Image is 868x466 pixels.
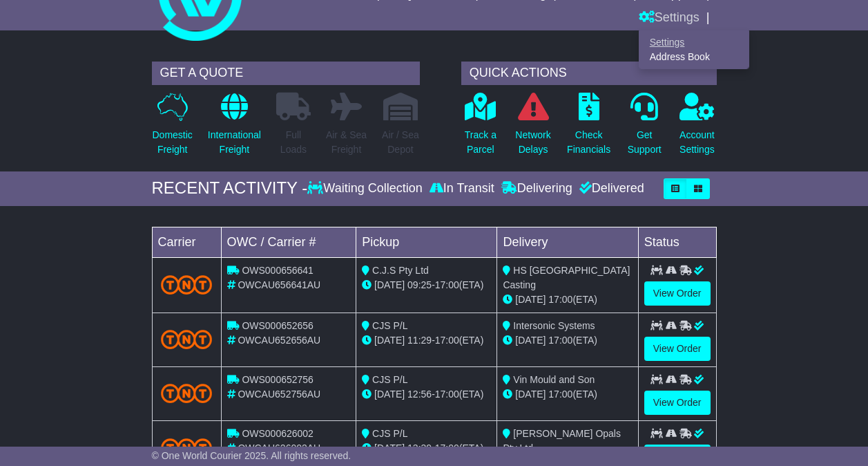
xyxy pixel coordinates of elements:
span: OWCAU656641AU [238,279,320,290]
a: View Order [644,337,711,361]
span: CJS P/L [372,320,407,331]
div: Delivering [498,181,576,196]
span: [DATE] [374,335,405,346]
span: OWCAU652656AU [238,335,320,346]
p: Network Delays [515,128,550,157]
span: [DATE] [515,389,546,400]
span: OWS000652756 [242,374,314,385]
td: Delivery [497,227,638,257]
p: Account Settings [679,128,715,157]
p: Check Financials [567,128,610,157]
td: Pickup [356,227,497,257]
span: [DATE] [374,442,405,454]
div: - (ETA) [362,387,491,402]
span: 13:39 [407,442,432,454]
span: OWS000626002 [242,428,314,439]
span: 17:00 [435,279,459,290]
span: OWS000656641 [242,265,314,276]
span: [DATE] [515,335,546,346]
span: OWCAU652756AU [238,389,320,400]
img: TNT_Domestic.png [161,275,213,294]
span: 17:00 [435,389,459,400]
td: Carrier [152,227,221,257]
div: GET A QUOTE [152,62,420,85]
span: HS [GEOGRAPHIC_DATA] Casting [503,265,630,290]
span: 17:00 [548,335,572,346]
p: Get Support [628,128,662,157]
img: TNT_Domestic.png [161,438,213,457]
p: International Freight [208,128,261,157]
a: DomesticFreight [152,92,193,165]
div: Quote/Book [639,30,749,69]
p: Air / Sea Depot [382,128,419,157]
span: [DATE] [374,279,405,290]
span: 12:56 [407,389,432,400]
a: Track aParcel [464,92,497,165]
div: - (ETA) [362,278,491,292]
span: Intersonic Systems [513,320,595,331]
a: GetSupport [627,92,662,165]
div: In Transit [426,181,498,196]
span: 11:29 [407,335,432,346]
td: OWC / Carrier # [221,227,356,257]
td: Status [638,227,716,257]
span: Vin Mould and Son [513,374,595,385]
div: Delivered [576,181,644,196]
a: CheckFinancials [566,92,611,165]
div: (ETA) [503,387,632,402]
div: (ETA) [503,292,632,307]
span: 17:00 [548,389,572,400]
a: NetworkDelays [514,92,551,165]
img: TNT_Domestic.png [161,384,213,402]
div: QUICK ACTIONS [461,62,717,85]
span: CJS P/L [372,428,407,439]
span: C.J.S Pty Ltd [372,265,429,276]
a: View Order [644,281,711,306]
span: 17:00 [435,442,459,454]
a: Settings [639,35,749,50]
span: [DATE] [374,389,405,400]
a: View Order [644,391,711,415]
a: AccountSettings [679,92,715,165]
p: Track a Parcel [465,128,496,157]
span: CJS P/L [372,374,407,385]
img: TNT_Domestic.png [161,330,213,348]
p: Air & Sea Freight [326,128,367,157]
span: OWCAU626002AU [238,442,320,454]
p: Domestic Freight [153,128,193,157]
div: RECENT ACTIVITY - [152,178,308,198]
span: 17:00 [548,294,572,305]
span: 17:00 [435,335,459,346]
span: [PERSON_NAME] Opals Pty Ltd [503,428,621,454]
a: Address Book [639,50,749,65]
p: Full Loads [276,128,311,157]
span: [DATE] [515,294,546,305]
a: InternationalFreight [207,92,262,165]
span: 09:25 [407,279,432,290]
div: Waiting Collection [307,181,425,196]
span: OWS000652656 [242,320,314,331]
span: © One World Courier 2025. All rights reserved. [152,450,351,461]
div: - (ETA) [362,333,491,348]
div: (ETA) [503,333,632,348]
a: Settings [639,7,700,30]
div: - (ETA) [362,441,491,456]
